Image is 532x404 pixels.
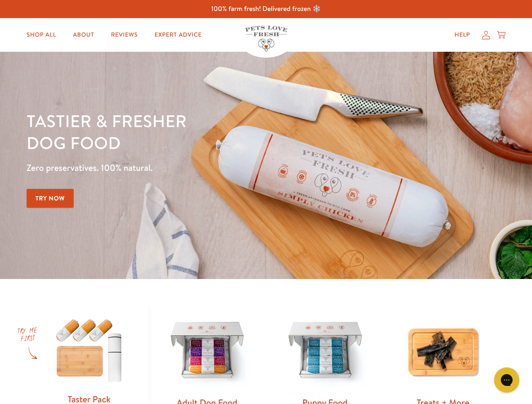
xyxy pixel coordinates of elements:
[104,27,144,43] a: Reviews
[27,189,74,208] a: Try Now
[148,27,209,43] a: Expert Advice
[490,364,524,396] iframe: Gorgias live chat messenger
[27,110,346,154] h1: Tastier & fresher dog food
[66,27,101,43] a: About
[245,26,287,51] img: Pets Love Fresh
[20,27,63,43] a: Shop All
[448,27,477,43] a: Help
[27,160,346,175] p: Zero preservatives. 100% natural.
